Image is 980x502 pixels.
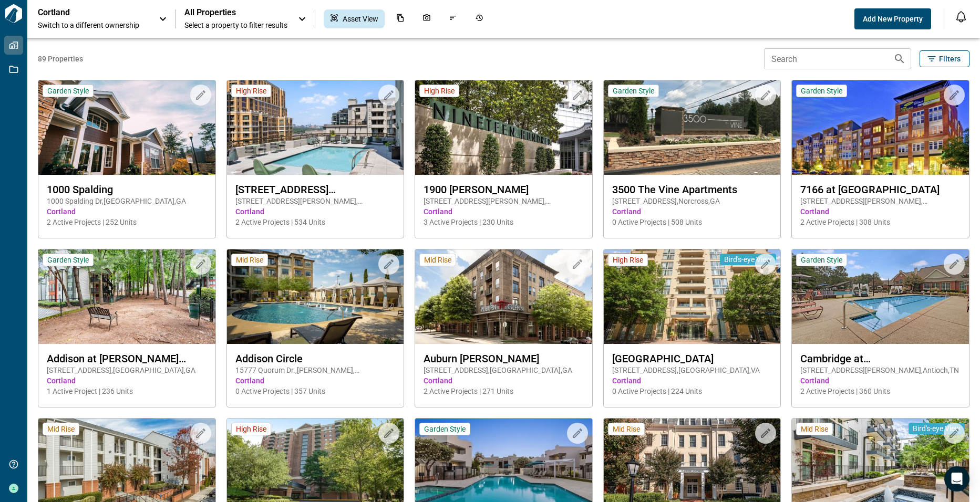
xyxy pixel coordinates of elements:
[47,217,207,227] span: 2 Active Projects | 252 Units
[613,255,643,265] span: High Rise
[47,86,89,96] span: Garden Style
[800,386,961,396] span: 2 Active Projects | 360 Units
[800,196,961,206] span: [STREET_ADDRESS][PERSON_NAME] , [GEOGRAPHIC_DATA] , CO
[424,255,451,265] span: Mid Rise
[612,365,772,375] span: [STREET_ADDRESS] , [GEOGRAPHIC_DATA] , VA
[184,20,287,30] span: Select a property to filter results
[854,8,931,29] button: Add New Property
[47,255,89,265] span: Garden Style
[424,375,584,386] span: Cortland
[38,20,148,30] span: Switch to a different ownership
[424,86,455,96] span: High Rise
[47,206,207,217] span: Cortland
[724,255,772,264] span: Bird's-eye View
[416,9,437,28] div: Photos
[612,375,772,386] span: Cortland
[604,249,781,344] img: property-asset
[424,386,584,396] span: 2 Active Projects | 271 Units
[944,466,969,491] div: Open Intercom Messenger
[390,9,411,28] div: Documents
[424,217,584,227] span: 3 Active Projects | 230 Units
[324,9,385,28] div: Asset View
[442,9,463,28] div: Issues & Info
[801,424,828,434] span: Mid Rise
[424,183,584,196] span: 1900 [PERSON_NAME]
[939,54,961,64] span: Filters
[424,206,584,217] span: Cortland
[953,8,969,25] button: Open notification feed
[235,196,396,206] span: [STREET_ADDRESS][PERSON_NAME] , [GEOGRAPHIC_DATA] , VA
[38,54,760,64] span: 89 Properties
[800,365,961,375] span: [STREET_ADDRESS][PERSON_NAME] , Antioch , TN
[424,424,466,434] span: Garden Style
[604,80,781,175] img: property-asset
[612,206,772,217] span: Cortland
[863,14,923,24] span: Add New Property
[415,249,592,344] img: property-asset
[800,217,961,227] span: 2 Active Projects | 308 Units
[424,352,584,365] span: Auburn [PERSON_NAME]
[800,206,961,217] span: Cortland
[801,255,842,265] span: Garden Style
[47,352,207,365] span: Addison at [PERSON_NAME][GEOGRAPHIC_DATA]
[235,386,396,396] span: 0 Active Projects | 357 Units
[227,249,404,344] img: property-asset
[47,375,207,386] span: Cortland
[47,386,207,396] span: 1 Active Project | 236 Units
[613,86,654,96] span: Garden Style
[236,255,263,265] span: Mid Rise
[235,375,396,386] span: Cortland
[424,196,584,206] span: [STREET_ADDRESS][PERSON_NAME] , [GEOGRAPHIC_DATA] , [GEOGRAPHIC_DATA]
[184,7,287,18] span: All Properties
[415,80,592,175] img: property-asset
[920,50,969,67] button: Filters
[612,386,772,396] span: 0 Active Projects | 224 Units
[613,424,640,434] span: Mid Rise
[236,86,266,96] span: High Rise
[800,375,961,386] span: Cortland
[235,365,396,375] span: 15777 Quorum Dr. , [PERSON_NAME] , [GEOGRAPHIC_DATA]
[612,352,772,365] span: [GEOGRAPHIC_DATA]
[800,352,961,365] span: Cambridge at [GEOGRAPHIC_DATA]
[469,9,490,28] div: Job History
[424,365,584,375] span: [STREET_ADDRESS] , [GEOGRAPHIC_DATA] , GA
[343,14,378,24] span: Asset View
[47,183,207,196] span: 1000 Spalding
[38,7,132,18] p: Cortland
[38,249,215,344] img: property-asset
[47,196,207,206] span: 1000 Spalding Dr , [GEOGRAPHIC_DATA] , GA
[792,249,969,344] img: property-asset
[235,183,396,196] span: [STREET_ADDRESS][PERSON_NAME]
[235,352,396,365] span: Addison Circle
[235,217,396,227] span: 2 Active Projects | 534 Units
[889,48,910,69] button: Search properties
[612,183,772,196] span: 3500 The Vine Apartments
[800,183,961,196] span: 7166 at [GEOGRAPHIC_DATA]
[235,206,396,217] span: Cortland
[38,80,215,175] img: property-asset
[612,196,772,206] span: [STREET_ADDRESS] , Norcross , GA
[612,217,772,227] span: 0 Active Projects | 508 Units
[801,86,842,96] span: Garden Style
[792,80,969,175] img: property-asset
[913,424,961,433] span: Bird's-eye View
[236,424,266,434] span: High Rise
[47,424,75,434] span: Mid Rise
[227,80,404,175] img: property-asset
[47,365,207,375] span: [STREET_ADDRESS] , [GEOGRAPHIC_DATA] , GA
